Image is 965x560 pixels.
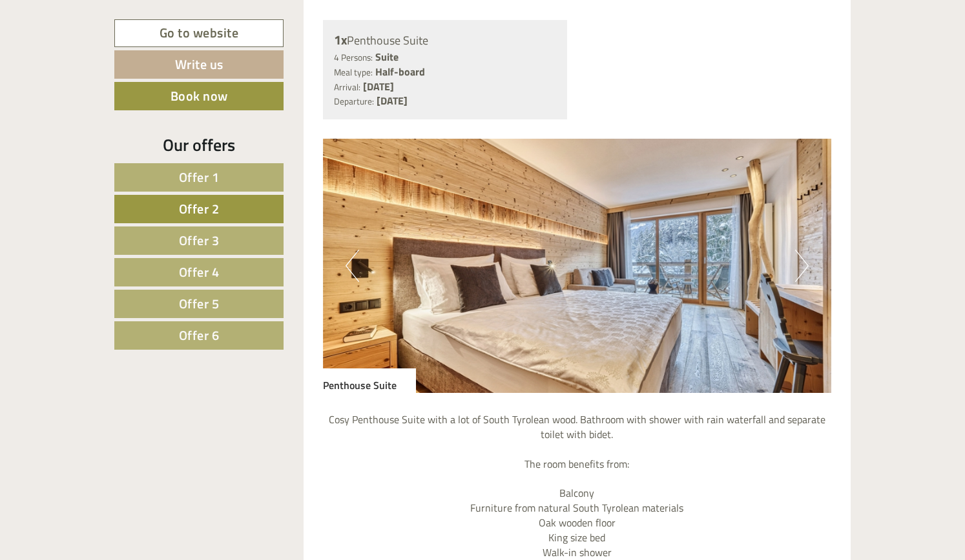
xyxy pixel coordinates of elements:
span: Offer 5 [179,294,220,314]
small: Meal type: [334,66,373,79]
button: Previous [346,250,359,282]
span: Offer 3 [179,230,220,250]
b: Suite [375,49,399,65]
a: Write us [114,50,284,79]
div: Penthouse Suite [334,31,557,50]
span: Offer 2 [179,199,220,219]
b: [DATE] [363,79,394,94]
span: Offer 6 [179,325,220,345]
small: Arrival: [334,81,360,94]
a: Go to website [114,19,284,47]
img: image [323,139,832,393]
a: Book now [114,82,284,110]
div: Penthouse Suite [323,368,416,393]
span: Offer 4 [179,262,220,282]
button: Next [795,250,809,282]
small: Departure: [334,95,374,108]
span: Offer 1 [179,167,220,187]
div: Our offers [114,133,284,157]
b: 1x [334,30,347,50]
b: [DATE] [377,93,408,108]
b: Half-board [375,64,425,79]
small: 4 Persons: [334,51,373,64]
